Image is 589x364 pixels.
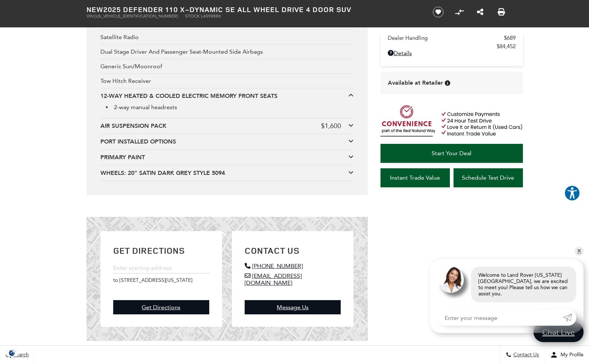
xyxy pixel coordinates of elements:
[113,277,209,283] p: to [STREET_ADDRESS][US_STATE]
[4,349,20,357] section: Click to Open Cookie Consent Modal
[113,300,209,314] a: Get Directions
[380,168,450,187] a: Instant Trade Value
[504,35,516,41] span: $689
[512,352,539,358] span: Contact Us
[437,267,464,293] img: Agent profile photo
[390,174,440,181] span: Instant Trade Value
[100,153,348,161] div: PRIMARY PAINT
[106,104,353,111] li: 2-way manual headrests
[388,35,516,41] a: Dealer Handling $689
[563,310,576,326] a: Submit
[471,267,576,302] div: Welcome to Land Rover [US_STATE][GEOGRAPHIC_DATA], we are excited to meet you! Please tell us how...
[87,14,95,19] span: VIN:
[100,92,348,100] div: 12-WAY HEATED & COOLED ELECTRIC MEMORY FRONT SEATS
[477,8,483,16] a: Share this New 2025 Defender 110 X-Dynamic SE All Wheel Drive 4 Door SUV
[388,35,504,41] span: Dealer Handling
[100,59,353,74] div: Generic Sun/Moonroof
[430,6,446,18] button: Save vehicle
[245,263,341,269] a: [PHONE_NUMBER]
[113,263,209,273] input: Enter starting address
[462,174,514,181] span: Schedule Test Drive
[454,168,523,187] a: Schedule Test Drive
[558,352,584,358] span: My Profile
[545,346,589,364] button: Open user profile menu
[380,144,523,163] a: Start Your Deal
[498,8,505,16] a: Print this New 2025 Defender 110 X-Dynamic SE All Wheel Drive 4 Door SUV
[100,74,353,88] div: Tow Hitch Receiver
[497,43,516,50] span: $84,452
[245,272,341,286] a: [EMAIL_ADDRESS][DOMAIN_NAME]
[388,79,443,87] span: Available at Retailer
[245,300,341,314] a: Message Us
[380,191,523,306] iframe: YouTube video player
[87,5,421,14] h1: 2025 Defender 110 X-Dynamic SE All Wheel Drive 4 Door SUV
[445,80,450,86] div: Vehicle is in stock and ready for immediate delivery. Due to demand, availability is subject to c...
[564,185,580,201] button: Explore your accessibility options
[454,7,465,18] button: Compare Vehicle
[100,45,353,59] div: Dual Stage Driver And Passenger Seat-Mounted Side Airbags
[100,30,353,45] div: Satellite Radio
[388,50,516,57] a: Details
[437,310,563,326] input: Enter your message
[321,122,341,130] div: $1,600
[432,150,471,157] span: Start Your Deal
[100,169,348,177] div: WHEELS: 20" SATIN DARK GREY STYLE 5094
[185,14,201,19] span: Stock:
[388,43,516,50] a: $84,452
[100,138,348,146] div: PORT INSTALLED OPTIONS
[100,122,321,130] div: AIR SUSPENSION PACK
[113,244,209,257] h2: Get Directions
[245,244,341,257] h2: Contact Us
[4,349,20,357] img: Opt-Out Icon
[201,14,221,19] span: L459888X
[87,4,103,14] strong: New
[564,185,580,203] aside: Accessibility Help Desk
[95,14,178,19] span: [US_VEHICLE_IDENTIFICATION_NUMBER]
